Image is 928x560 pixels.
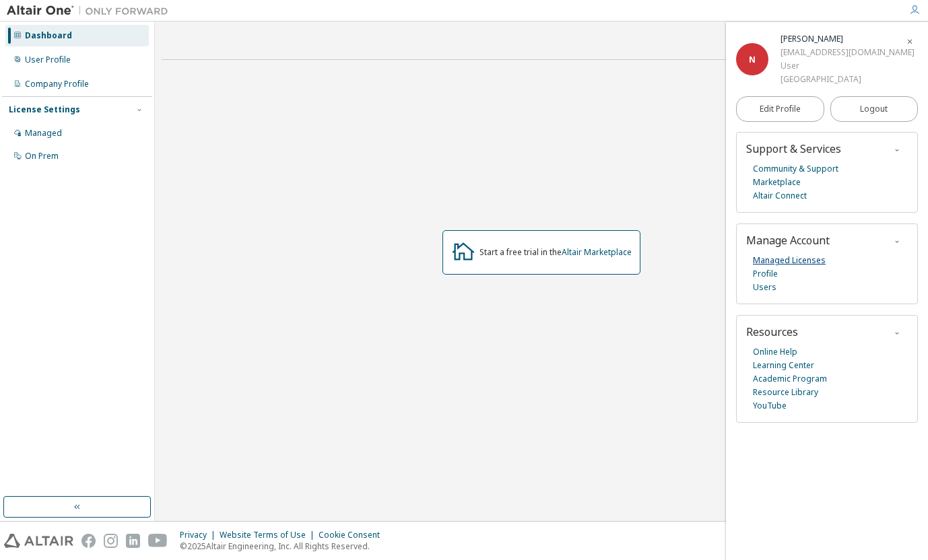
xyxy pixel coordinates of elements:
a: Community & Support [753,162,838,176]
img: altair_logo.svg [4,534,73,548]
a: Academic Program [753,372,827,386]
span: Manage Account [746,233,830,248]
div: Nathan Blum [781,32,915,46]
div: Privacy [180,530,220,540]
img: facebook.svg [81,534,96,548]
span: N [749,54,756,65]
a: Learning Center [753,359,814,372]
div: Cookie Consent [319,530,388,540]
a: Marketplace [753,176,801,189]
div: User Profile [25,55,71,65]
div: Dashboard [25,30,72,41]
img: instagram.svg [104,534,118,548]
img: Altair One [7,4,175,17]
div: Managed [25,128,62,139]
a: Profile [753,267,778,281]
a: Managed Licenses [753,254,826,267]
span: Logout [860,102,888,116]
div: Company Profile [25,79,89,90]
a: Altair Marketplace [562,246,632,258]
div: [GEOGRAPHIC_DATA] [781,73,915,86]
span: Resources [746,324,798,339]
a: Resource Library [753,386,818,399]
button: Logout [830,96,919,122]
span: Edit Profile [760,104,801,114]
div: On Prem [25,151,59,162]
span: Support & Services [746,141,841,156]
a: Online Help [753,345,797,359]
img: linkedin.svg [126,534,140,548]
p: © 2025 Altair Engineering, Inc. All Rights Reserved. [180,540,388,552]
img: youtube.svg [148,534,168,548]
a: Users [753,281,776,294]
div: User [781,59,915,73]
a: Altair Connect [753,189,807,203]
div: Website Terms of Use [220,530,319,540]
div: License Settings [9,104,80,115]
div: [EMAIL_ADDRESS][DOMAIN_NAME] [781,46,915,59]
a: YouTube [753,399,787,413]
div: Start a free trial in the [479,247,632,258]
a: Edit Profile [736,96,824,122]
